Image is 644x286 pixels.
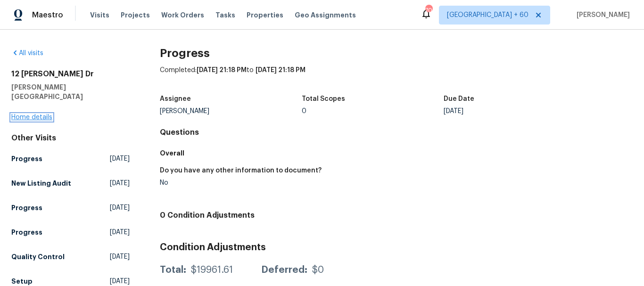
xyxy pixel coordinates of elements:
[160,180,389,186] div: No
[444,96,474,102] h5: Due Date
[11,252,65,261] h5: Quality Control
[191,265,233,275] div: $19961.61
[160,96,191,102] h5: Assignee
[160,148,633,158] h5: Overall
[110,203,130,212] span: [DATE]
[573,10,630,20] span: [PERSON_NAME]
[90,10,109,20] span: Visits
[247,10,283,20] span: Properties
[261,265,307,275] div: Deferred:
[11,154,42,163] h5: Progress
[302,108,444,114] div: 0
[11,133,130,143] div: Other Visits
[197,67,247,74] span: [DATE] 21:18 PM
[160,49,633,58] h2: Progress
[11,199,130,216] a: Progress[DATE]
[160,128,633,137] h4: Questions
[11,228,42,237] h5: Progress
[302,96,345,102] h5: Total Scopes
[110,252,130,261] span: [DATE]
[11,114,52,121] a: Home details
[160,65,633,90] div: Completed: to
[110,179,130,188] span: [DATE]
[11,224,130,241] a: Progress[DATE]
[11,203,42,212] h5: Progress
[215,12,235,18] span: Tasks
[160,167,322,174] h5: Do you have any other information to document?
[447,10,528,20] span: [GEOGRAPHIC_DATA] + 60
[295,10,356,20] span: Geo Assignments
[161,10,204,20] span: Work Orders
[11,179,71,188] h5: New Listing Audit
[160,243,633,252] h3: Condition Adjustments
[11,248,130,265] a: Quality Control[DATE]
[11,277,33,286] h5: Setup
[121,10,150,20] span: Projects
[32,10,63,20] span: Maestro
[425,6,432,15] div: 702
[444,108,586,114] div: [DATE]
[256,67,305,74] span: [DATE] 21:18 PM
[160,265,186,275] div: Total:
[11,50,43,57] a: All visits
[11,175,130,192] a: New Listing Audit[DATE]
[11,150,130,167] a: Progress[DATE]
[110,277,130,286] span: [DATE]
[11,82,130,101] h5: [PERSON_NAME][GEOGRAPHIC_DATA]
[312,265,324,275] div: $0
[160,211,633,220] h4: 0 Condition Adjustments
[160,108,302,114] div: [PERSON_NAME]
[110,228,130,237] span: [DATE]
[110,154,130,163] span: [DATE]
[11,69,130,79] h2: 12 [PERSON_NAME] Dr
